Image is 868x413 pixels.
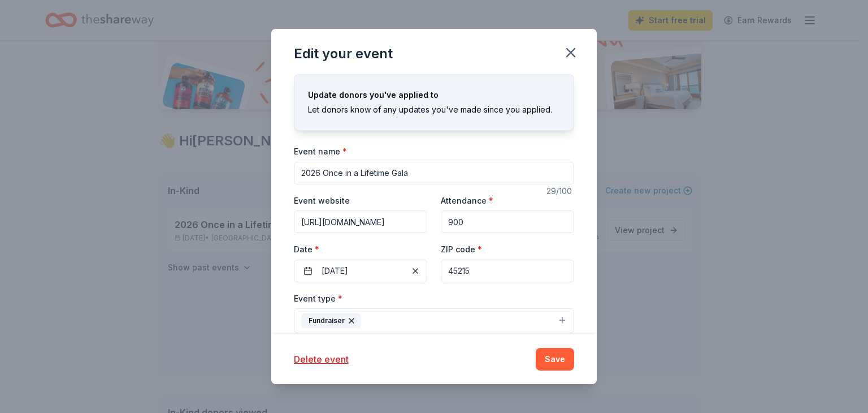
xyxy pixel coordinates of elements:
button: Save [536,348,574,371]
div: Let donors know of any updates you've made since you applied. [308,103,560,117]
div: Update donors you've applied to [308,88,560,102]
button: [DATE] [294,260,427,282]
label: Event name [294,146,347,157]
input: Spring Fundraiser [294,162,574,184]
label: ZIP code [441,244,482,255]
label: Attendance [441,195,493,206]
div: Edit your event [294,45,393,63]
input: https://www... [294,210,427,233]
input: 20 [441,210,574,233]
button: Fundraiser [294,308,574,333]
input: 12345 (U.S. only) [441,260,574,282]
button: Delete event [294,352,349,366]
label: Date [294,244,427,255]
div: Fundraiser [301,313,361,328]
label: Event website [294,195,350,206]
div: 29 /100 [546,184,574,198]
label: Event type [294,293,342,304]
